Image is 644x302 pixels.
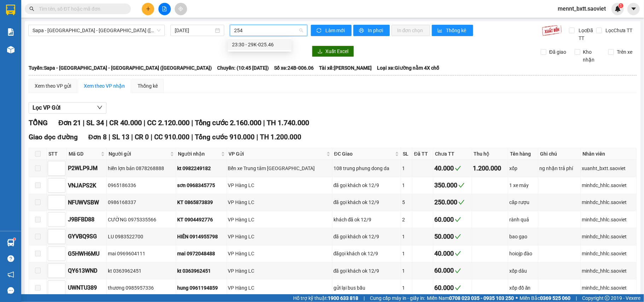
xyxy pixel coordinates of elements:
[7,239,14,246] img: warehouse-icon
[108,250,175,257] div: mai 0969604111
[260,133,301,141] span: TH 1.200.000
[614,48,635,56] span: Trên xe
[437,28,443,34] span: bar-chart
[391,25,430,36] button: In đơn chọn
[67,160,107,177] td: P2WLP9JM
[582,284,635,292] div: minhdc_hhlc.saoviet
[6,5,15,15] img: logo-vxr
[68,232,105,241] div: GYVBQ9SG
[520,294,570,302] span: Miền Bắc
[353,25,390,36] button: printerIn phơi
[552,4,611,13] span: mennt_bxtt.saoviet
[7,28,14,36] img: solution-icon
[228,216,331,223] div: VP Hàng LC
[325,27,346,34] span: Làm mới
[108,267,175,275] div: kt 0363962451
[67,279,107,296] td: UWNTU389
[582,198,635,206] div: minhdc_hhlc.saoviet
[227,211,332,228] td: VP Hàng LC
[83,118,85,127] span: |
[582,267,635,275] div: minhdc_hhlc.saoviet
[455,285,461,291] span: check
[402,267,411,275] div: 1
[455,250,461,257] span: check
[228,233,331,240] div: VP Hàng LC
[458,182,465,188] span: check
[177,233,226,240] div: HIÊN 0914955798
[319,64,372,72] span: Tài xế: [PERSON_NAME]
[333,216,400,223] div: khách đã ok 12/9
[333,284,400,292] div: gửi lại bus bầu
[516,297,518,300] span: ⚪️
[7,287,14,294] span: message
[227,160,332,177] td: Bến xe Trung tâm Lào Cai
[7,255,14,262] span: question-circle
[151,133,152,141] span: |
[175,3,187,15] button: aim
[142,3,154,15] button: plus
[177,250,226,257] div: mai 0972048488
[227,245,332,262] td: VP Hàng LC
[108,164,175,172] div: hiền lợn bản 0878268888
[509,284,537,292] div: xốp đồ ăn
[509,267,537,275] div: xốp dâu
[433,148,472,160] th: Chưa TT
[112,133,129,141] span: SL 13
[509,198,537,206] div: căp rượu
[582,233,635,240] div: minhdc_hhlc.saoviet
[33,25,161,36] span: Sapa - Lào Cai - Hà Nội (Giường)
[67,228,107,245] td: GYVBQ9SG
[47,148,67,160] th: STT
[402,181,411,189] div: 1
[154,133,190,141] span: CC 910.000
[402,233,411,240] div: 1
[69,150,99,158] span: Mã GD
[29,133,78,141] span: Giao dọc đường
[473,163,507,173] div: 1.200.000
[109,118,142,127] span: CR 40.000
[274,64,314,72] span: Số xe: 24B-006.06
[175,27,214,34] input: 12/09/2025
[412,148,433,160] th: Đã TT
[177,267,226,275] div: kt 0363962451
[580,48,603,64] span: Kho nhận
[67,262,107,279] td: QY613WND
[333,181,400,189] div: đã gọi khách ok 12/9
[509,233,537,240] div: bao gạo
[582,250,635,257] div: minhdc_hhlc.saoviet
[177,181,226,189] div: sơn 0968345775
[458,199,465,205] span: check
[144,118,145,127] span: |
[402,198,411,206] div: 5
[97,105,103,110] span: down
[455,165,461,172] span: check
[328,295,358,301] strong: 1900 633 818
[147,118,190,127] span: CC 2.120.000
[68,266,105,275] div: QY613WND
[402,284,411,292] div: 1
[108,284,175,292] div: thương 0985957336
[84,82,125,90] div: Xem theo VP nhận
[509,164,537,172] div: xốp
[311,25,352,36] button: syncLàm mới
[68,164,105,173] div: P2WLP9JM
[334,150,394,158] span: ĐC Giao
[455,268,461,274] span: check
[402,250,411,257] div: 1
[605,296,610,301] span: copyright
[325,47,348,55] span: Xuất Excel
[109,150,169,158] span: Người gửi
[108,216,175,223] div: CƯỜNG 0975335566
[627,3,640,15] button: caret-down
[581,148,637,160] th: Nhân viên
[449,295,514,301] strong: 0708 023 035 - 0935 103 250
[7,46,14,53] img: warehouse-icon
[29,102,106,114] button: Lọc VP Gửi
[232,41,287,48] div: 23:30 - 29K-025.46
[162,6,167,11] span: file-add
[293,294,358,302] span: Hỗ trợ kỹ thuật:
[582,164,635,172] div: xuanht_bxtt.saoviet
[472,148,509,160] th: Thu hộ
[333,250,400,257] div: đãgọi khách ok 12/9
[177,216,226,223] div: KT 0904492776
